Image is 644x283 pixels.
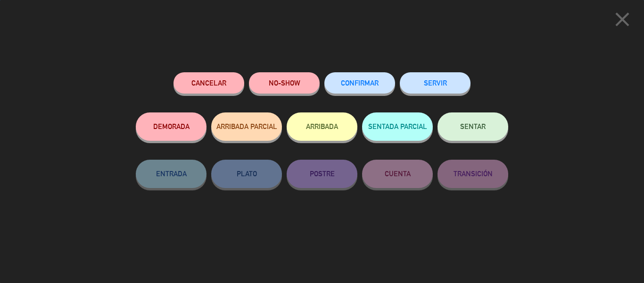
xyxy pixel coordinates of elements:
[362,160,433,188] button: CUENTA
[249,72,320,94] button: NO-SHOW
[611,8,634,31] i: close
[216,122,277,130] span: ARRIBADA PARCIAL
[136,112,206,141] button: DEMORADA
[438,112,508,141] button: SENTAR
[324,72,395,94] button: CONFIRMAR
[608,7,637,35] button: close
[362,112,433,141] button: SENTADA PARCIAL
[438,160,508,188] button: TRANSICIÓN
[211,112,282,141] button: ARRIBADA PARCIAL
[136,160,206,188] button: ENTRADA
[211,160,282,188] button: PLATO
[287,160,357,188] button: POSTRE
[341,79,379,87] span: CONFIRMAR
[287,112,357,141] button: ARRIBADA
[173,72,244,94] button: Cancelar
[460,122,486,130] span: SENTAR
[400,72,471,94] button: SERVIR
